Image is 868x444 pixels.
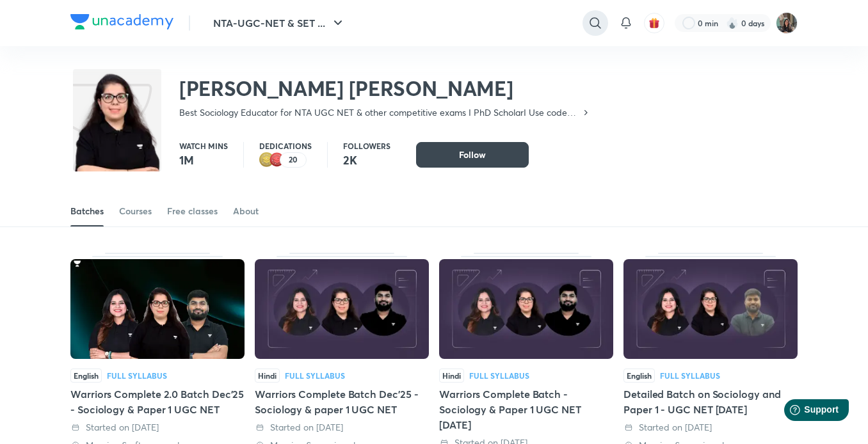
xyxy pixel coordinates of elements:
span: English [70,369,102,383]
div: Detailed Batch on Sociology and Paper 1 - UGC NET [DATE] [623,386,798,417]
img: class [73,72,161,193]
img: Thumbnail [623,259,798,359]
div: Started on 1 Jul 2024 [623,421,798,434]
div: Courses [119,205,152,218]
div: Full Syllabus [107,372,167,379]
div: Full Syllabus [285,372,345,379]
button: avatar [644,13,664,33]
span: Hindi [255,369,280,383]
img: streak [726,17,739,29]
span: Follow [459,148,486,161]
p: 1M [179,152,228,168]
p: Dedications [259,142,312,150]
button: Follow [416,142,529,168]
img: Yashika Sanjay Hargunani [776,12,798,34]
a: Free classes [167,196,218,226]
p: Best Sociology Educator for NTA UGC NET & other competitive exams I PhD ScholarI Use code YASHIKA... [179,106,581,119]
img: avatar [648,17,660,29]
div: Warriors Complete Batch Dec'25 - Sociology & paper 1 UGC NET [255,386,429,417]
div: About [233,205,259,218]
img: educator badge1 [269,152,285,168]
span: Hindi [439,369,464,383]
p: Followers [343,142,390,150]
a: About [233,196,259,226]
div: Full Syllabus [660,372,720,379]
div: Started on 16 Jun 2025 [255,421,429,434]
div: Full Syllabus [469,372,529,379]
p: 2K [343,152,390,168]
div: Warriors Complete 2.0 Batch Dec'25 - Sociology & Paper 1 UGC NET [70,386,245,417]
a: Batches [70,196,104,226]
img: Company Logo [70,14,173,29]
a: Courses [119,196,152,226]
h2: [PERSON_NAME] [PERSON_NAME] [179,75,591,101]
img: educator badge2 [259,152,275,168]
p: 20 [289,155,298,164]
button: NTA-UGC-NET & SET ... [205,10,353,36]
div: Warriors Complete Batch - Sociology & Paper 1 UGC NET [DATE] [439,386,613,432]
div: Batches [70,205,104,218]
a: Company Logo [70,14,173,33]
img: Thumbnail [70,259,245,359]
div: Free classes [167,205,218,218]
img: Thumbnail [255,259,429,359]
iframe: Help widget launcher [754,394,854,430]
span: English [623,369,655,383]
img: Thumbnail [439,259,613,359]
p: Watch mins [179,142,228,150]
div: Started on 12 Jul 2025 [70,421,245,434]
